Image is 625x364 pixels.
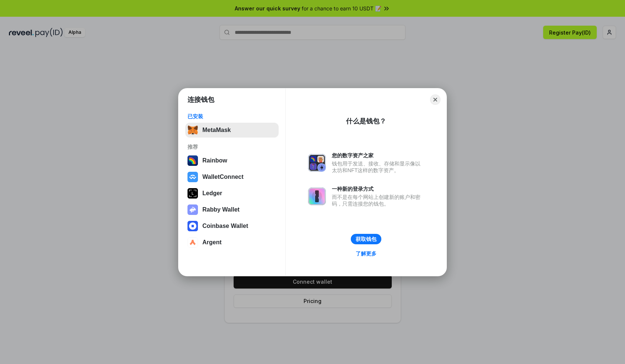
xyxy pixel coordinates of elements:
[202,174,244,180] div: WalletConnect
[185,235,279,250] button: Argent
[187,237,198,248] img: svg+xml,%3Csvg%20width%3D%2228%22%20height%3D%2228%22%20viewBox%3D%220%200%2028%2028%22%20fill%3D...
[187,221,198,231] img: svg+xml,%3Csvg%20width%3D%2228%22%20height%3D%2228%22%20viewBox%3D%220%200%2028%2028%22%20fill%3D...
[346,117,386,126] div: 什么是钱包？
[185,123,279,138] button: MetaMask
[202,223,248,229] div: Coinbase Wallet
[202,190,222,197] div: Ledger
[356,236,376,242] div: 获取钱包
[185,170,279,184] button: WalletConnect
[185,186,279,201] button: Ledger
[332,194,424,207] div: 而不是在每个网站上创建新的账户和密码，只需连接您的钱包。
[332,152,424,159] div: 您的数字资产之家
[187,144,276,150] div: 推荐
[202,206,240,213] div: Rabby Wallet
[187,95,214,104] h1: 连接钱包
[185,219,279,233] button: Coinbase Wallet
[202,239,222,246] div: Argent
[185,153,279,168] button: Rainbow
[202,127,231,133] div: MetaMask
[308,154,326,172] img: svg+xml,%3Csvg%20xmlns%3D%22http%3A%2F%2Fwww.w3.org%2F2000%2Fsvg%22%20fill%3D%22none%22%20viewBox...
[332,160,424,174] div: 钱包用于发送、接收、存储和显示像以太坊和NFT这样的数字资产。
[430,94,440,105] button: Close
[356,250,376,257] div: 了解更多
[187,125,198,135] img: svg+xml,%3Csvg%20fill%3D%22none%22%20height%3D%2233%22%20viewBox%3D%220%200%2035%2033%22%20width%...
[187,113,276,120] div: 已安装
[187,155,198,166] img: svg+xml,%3Csvg%20width%3D%22120%22%20height%3D%22120%22%20viewBox%3D%220%200%20120%20120%22%20fil...
[202,157,227,164] div: Rainbow
[185,202,279,217] button: Rabby Wallet
[187,204,198,215] img: svg+xml,%3Csvg%20xmlns%3D%22http%3A%2F%2Fwww.w3.org%2F2000%2Fsvg%22%20fill%3D%22none%22%20viewBox...
[187,172,198,182] img: svg+xml,%3Csvg%20width%3D%2228%22%20height%3D%2228%22%20viewBox%3D%220%200%2028%2028%22%20fill%3D...
[187,188,198,199] img: svg+xml,%3Csvg%20xmlns%3D%22http%3A%2F%2Fwww.w3.org%2F2000%2Fsvg%22%20width%3D%2228%22%20height%3...
[351,249,381,258] a: 了解更多
[351,234,381,244] button: 获取钱包
[308,187,326,205] img: svg+xml,%3Csvg%20xmlns%3D%22http%3A%2F%2Fwww.w3.org%2F2000%2Fsvg%22%20fill%3D%22none%22%20viewBox...
[332,186,424,192] div: 一种新的登录方式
